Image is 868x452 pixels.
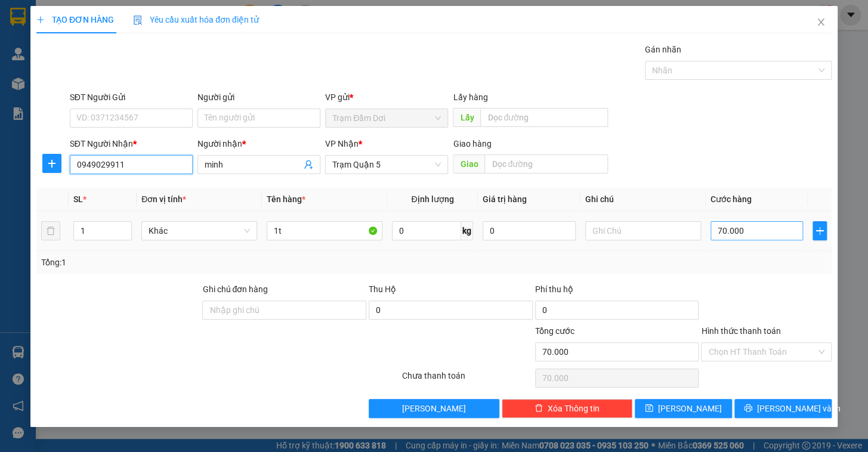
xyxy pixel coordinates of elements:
[402,402,466,415] span: [PERSON_NAME]
[548,402,600,415] span: Xóa Thông tin
[535,404,543,413] span: delete
[70,91,193,104] div: SĐT Người Gửi
[78,53,173,70] div: 0941740642
[813,221,827,240] button: plus
[734,399,832,418] button: printer[PERSON_NAME] và In
[78,11,106,24] span: Nhận:
[325,91,448,104] div: VP gửi
[535,283,699,301] div: Phí thu hộ
[78,10,173,39] div: Trạm [PERSON_NAME]
[133,15,259,24] span: Yêu cầu xuất hóa đơn điện tử
[658,402,722,415] span: [PERSON_NAME]
[480,108,608,127] input: Dọc đường
[645,45,681,54] label: Gán nhãn
[325,139,359,148] span: VP Nhận
[43,159,61,168] span: plus
[36,16,45,24] span: plus
[502,399,632,418] button: deleteXóa Thông tin
[744,404,752,413] span: printer
[701,326,780,336] label: Hình thức thanh toán
[411,194,453,204] span: Định lượng
[757,402,841,415] span: [PERSON_NAME] và In
[453,154,484,174] span: Giao
[453,108,480,127] span: Lấy
[461,221,473,240] span: kg
[149,222,250,240] span: Khác
[453,139,491,148] span: Giao hàng
[10,11,29,24] span: Gửi:
[804,6,838,39] button: Close
[10,10,69,39] div: Trạm Đầm Dơi
[483,221,576,240] input: 0
[369,399,499,418] button: [PERSON_NAME]
[41,256,336,269] div: Tổng: 1
[197,137,320,150] div: Người nhận
[711,194,752,204] span: Cước hàng
[36,15,114,24] span: TẠO ĐƠN HÀNG
[401,369,534,390] div: Chưa thanh toán
[369,284,396,294] span: Thu Hộ
[76,77,174,94] div: 500.000
[484,154,608,174] input: Dọc đường
[304,160,313,169] span: user-add
[635,399,732,418] button: save[PERSON_NAME]
[645,404,653,413] span: save
[585,221,701,240] input: Ghi Chú
[332,109,441,127] span: Trạm Đầm Dơi
[202,284,268,294] label: Ghi chú đơn hàng
[813,226,826,236] span: plus
[73,194,83,204] span: SL
[453,92,487,102] span: Lấy hàng
[141,194,186,204] span: Đơn vị tính
[70,137,193,150] div: SĐT Người Nhận
[535,326,574,336] span: Tổng cước
[267,194,305,204] span: Tên hàng
[76,80,92,92] span: CC :
[332,156,441,174] span: Trạm Quận 5
[580,188,706,211] th: Ghi chú
[483,194,527,204] span: Giá trị hàng
[197,91,320,104] div: Người gửi
[133,16,143,25] img: icon
[202,301,366,320] input: Ghi chú đơn hàng
[267,221,382,240] input: VD: Bàn, Ghế
[41,221,60,240] button: delete
[78,39,173,53] div: vuong
[816,17,826,27] span: close
[42,154,61,173] button: plus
